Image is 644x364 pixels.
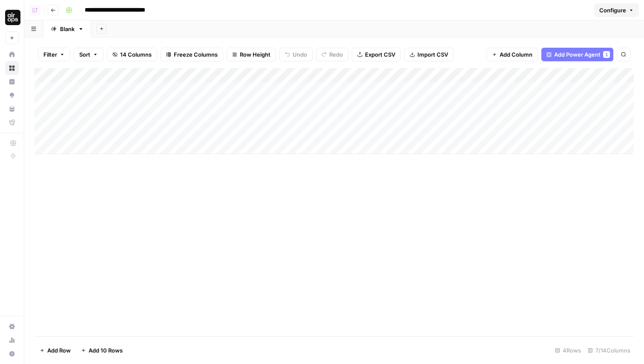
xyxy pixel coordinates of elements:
button: Help + Support [5,347,19,361]
a: Usage [5,333,19,347]
button: Add 10 Rows [76,344,128,357]
img: AirOps Administrative Logo [5,10,20,25]
button: Row Height [227,48,276,61]
a: Insights [5,75,19,89]
a: Your Data [5,102,19,116]
button: Freeze Columns [161,48,223,61]
span: Configure [599,6,626,14]
div: 7/14 Columns [584,344,634,357]
button: 14 Columns [107,48,157,61]
span: Row Height [240,50,270,59]
button: Configure [594,3,639,17]
span: Sort [79,50,90,59]
a: Settings [5,320,19,333]
span: Export CSV [365,50,395,59]
button: Workspace: AirOps Administrative [5,7,19,28]
span: Import CSV [417,50,448,59]
a: Browse [5,61,19,75]
span: Undo [293,50,307,59]
button: Import CSV [404,48,454,61]
button: Undo [279,48,313,61]
div: 4 Rows [552,344,584,357]
button: Add Column [486,48,538,61]
span: Add Power Agent [554,50,601,59]
span: Redo [329,50,343,59]
span: Add Row [47,346,71,355]
a: Flightpath [5,116,19,129]
div: 1 [603,51,610,58]
span: 1 [605,51,608,58]
button: Redo [316,48,348,61]
button: Add Power Agent1 [541,48,613,61]
button: Sort [74,48,103,61]
button: Export CSV [352,48,401,61]
span: 14 Columns [120,50,152,59]
span: Filter [43,50,57,59]
span: Add 10 Rows [89,346,123,355]
button: Filter [38,48,70,61]
a: Home [5,48,19,61]
span: Freeze Columns [174,50,218,59]
span: Add Column [500,50,532,59]
button: Add Row [34,344,76,357]
a: Opportunities [5,89,19,102]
